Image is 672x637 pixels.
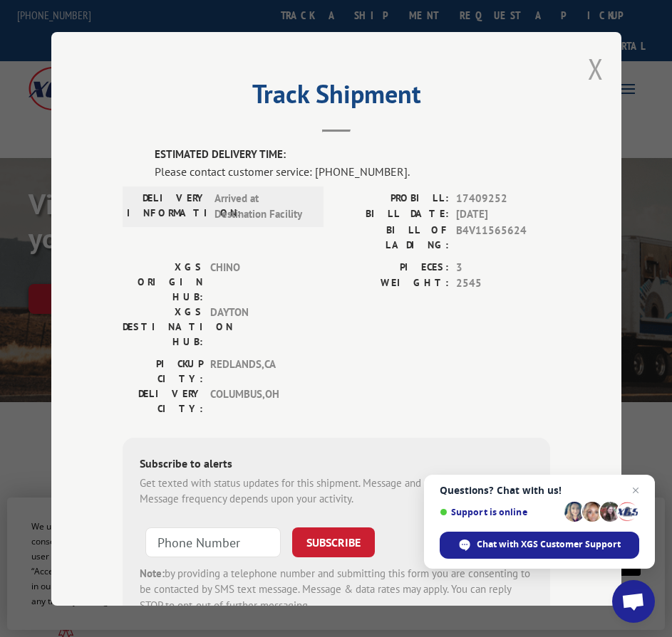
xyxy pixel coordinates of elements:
span: B4V11565624 [456,222,550,252]
div: Subscribe to alerts [140,454,533,475]
strong: Note: [140,566,165,579]
span: REDLANDS , CA [210,356,306,386]
label: WEIGHT: [336,275,449,292]
span: Arrived at Destination Facility [214,190,311,222]
div: Please contact customer service: [PHONE_NUMBER]. [155,162,550,179]
span: COLUMBUS , OH [210,386,306,416]
div: Open chat [612,580,655,623]
label: DELIVERY CITY: [123,386,203,416]
span: Questions? Chat with us! [440,485,639,496]
span: Close chat [627,482,644,499]
span: 2545 [456,275,550,292]
span: DAYTON [210,304,306,349]
span: 17409252 [456,190,550,206]
span: Chat with XGS Customer Support [477,538,621,551]
label: BILL DATE: [336,206,449,223]
label: PICKUP CITY: [123,356,203,386]
label: BILL OF LADING: [336,222,449,252]
button: Close modal [588,50,604,88]
label: XGS DESTINATION HUB: [123,304,203,349]
span: CHINO [210,259,306,304]
input: Phone Number [145,527,281,557]
button: SUBSCRIBE [292,527,375,557]
label: PIECES: [336,259,449,275]
span: [DATE] [456,206,550,223]
div: Get texted with status updates for this shipment. Message and data rates may apply. Message frequ... [140,475,533,507]
label: ESTIMATED DELIVERY TIME: [155,147,550,163]
label: DELIVERY INFORMATION: [127,190,207,222]
span: Support is online [440,507,559,517]
label: XGS ORIGIN HUB: [123,259,203,304]
h2: Track Shipment [123,84,550,111]
div: by providing a telephone number and submitting this form you are consenting to be contacted by SM... [140,565,533,614]
div: Chat with XGS Customer Support [440,532,639,559]
label: PROBILL: [336,190,449,206]
span: 3 [456,259,550,275]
